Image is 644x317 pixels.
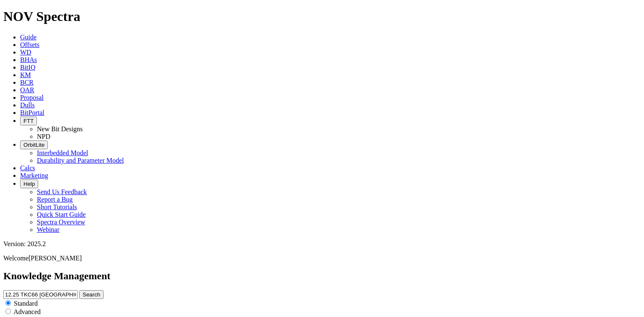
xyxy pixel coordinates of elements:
a: Dulls [20,101,35,109]
span: Standard [14,300,38,307]
a: NPD [37,133,50,140]
a: Calcs [20,164,35,171]
a: Guide [20,34,36,41]
span: OrbitLite [23,142,44,148]
a: Report a Bug [37,196,73,203]
a: BitIQ [20,64,35,71]
span: Advanced [13,308,41,315]
a: Durability and Parameter Model [37,157,124,164]
h2: Knowledge Management [3,270,641,282]
p: Welcome [3,255,641,262]
a: Send Us Feedback [37,188,87,195]
button: FTT [20,117,37,125]
a: New Bit Designs [37,125,83,133]
a: WD [20,49,31,56]
button: Search [79,290,104,299]
h1: NOV Spectra [3,9,641,24]
div: Version: 2025.2 [3,240,641,248]
a: Short Tutorials [37,203,77,210]
span: Help [23,181,35,187]
a: Marketing [20,172,48,179]
a: Offsets [20,41,39,48]
a: Interbedded Model [37,149,88,156]
a: BHAs [20,56,37,63]
a: Spectra Overview [37,218,85,226]
a: Proposal [20,94,44,101]
button: OrbitLite [20,140,48,149]
a: BitPortal [20,109,44,116]
a: Webinar [37,226,60,233]
button: Help [20,179,38,188]
input: e.g. Smoothsteer Record [3,290,78,299]
span: FTT [23,118,34,124]
span: [PERSON_NAME] [29,255,82,262]
a: BCR [20,79,34,86]
a: OAR [20,86,34,94]
a: KM [20,71,31,78]
a: Quick Start Guide [37,211,86,218]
